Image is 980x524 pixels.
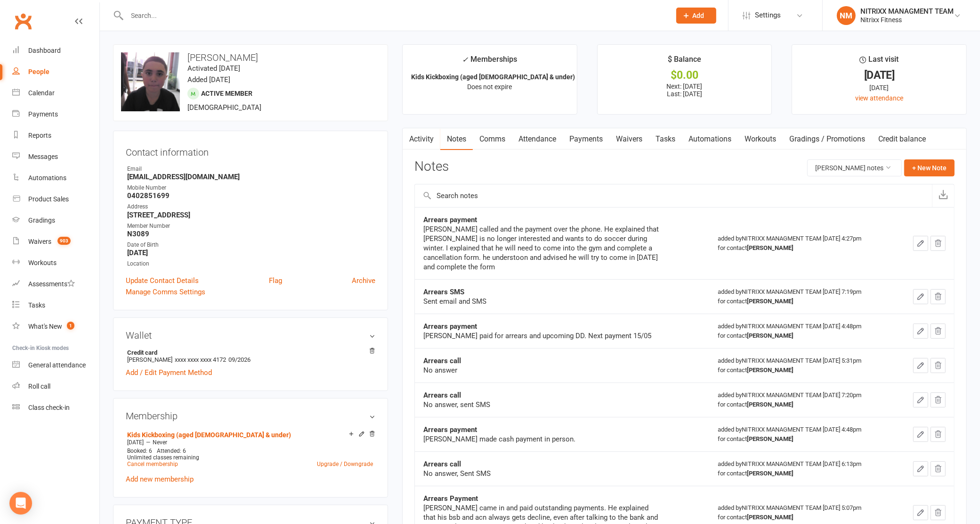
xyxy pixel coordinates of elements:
[12,231,99,252] a: Waivers 903
[126,330,375,341] h3: Wallet
[157,448,186,454] span: Attended: 6
[693,12,705,19] span: Add
[837,6,856,25] div: NM
[747,298,794,305] strong: [PERSON_NAME]
[860,53,899,70] div: Last visit
[462,55,469,64] i: ✓
[807,159,902,176] button: [PERSON_NAME] notes
[127,183,375,192] div: Mobile Number
[423,225,659,272] div: [PERSON_NAME] called and the payment over the phone. He explained that [PERSON_NAME] is no longer...
[473,128,512,150] a: Comms
[12,83,99,104] a: Calendar
[423,434,659,444] div: [PERSON_NAME] made cash payment in person.
[125,439,375,446] div: —
[28,259,57,266] div: Workouts
[512,128,563,150] a: Attendance
[127,448,152,454] span: Booked: 6
[747,401,794,408] strong: [PERSON_NAME]
[676,8,716,24] button: Add
[718,513,888,522] div: for contact
[440,128,473,150] a: Notes
[606,83,763,98] p: Next: [DATE] Last: [DATE]
[127,222,375,231] div: Member Number
[12,40,99,61] a: Dashboard
[28,238,51,245] div: Waivers
[718,322,888,341] div: added by NITRIXX MANAGMENT TEAM [DATE] 4:48pm
[718,469,888,478] div: for contact
[12,146,99,167] a: Messages
[415,184,932,207] input: Search notes
[747,244,794,251] strong: [PERSON_NAME]
[126,143,375,158] h3: Contact information
[201,90,252,97] span: Active member
[127,202,375,211] div: Address
[127,439,144,446] span: [DATE]
[127,165,375,174] div: Email
[747,435,794,442] strong: [PERSON_NAME]
[423,297,659,306] div: Sent email and SMS
[187,75,230,84] time: Added [DATE]
[423,366,659,375] div: No answer
[718,459,888,478] div: added by NITRIXX MANAGMENT TEAM [DATE] 6:13pm
[269,275,282,286] a: Flag
[153,439,167,446] span: Never
[126,367,212,378] a: Add / Edit Payment Method
[28,132,51,139] div: Reports
[126,348,375,365] li: [PERSON_NAME]
[127,230,375,238] strong: N3089
[423,331,659,341] div: [PERSON_NAME] paid for arrears and upcoming DD. Next payment 15/05
[12,61,99,83] a: People
[414,159,449,176] h3: Notes
[127,241,375,250] div: Date of Birth
[57,237,71,245] span: 903
[747,366,794,374] strong: [PERSON_NAME]
[682,128,738,150] a: Automations
[904,159,955,176] button: + New Note
[423,216,477,224] strong: Arrears payment
[317,461,373,467] a: Upgrade / Downgrade
[121,52,180,111] img: image1731485777.png
[747,332,794,339] strong: [PERSON_NAME]
[783,128,872,150] a: Gradings / Promotions
[352,275,375,286] a: Archive
[609,128,649,150] a: Waivers
[12,397,99,418] a: Class kiosk mode
[411,73,575,81] strong: Kids Kickboxing (aged [DEMOGRAPHIC_DATA] & under)
[12,125,99,146] a: Reports
[755,5,781,26] span: Settings
[12,104,99,125] a: Payments
[12,210,99,231] a: Gradings
[28,323,62,330] div: What's New
[12,295,99,316] a: Tasks
[860,7,954,16] div: NITRIXX MANAGMENT TEAM
[28,195,69,203] div: Product Sales
[127,461,178,467] a: Cancel membership
[738,128,783,150] a: Workouts
[468,83,512,91] span: Does not expire
[187,103,261,112] span: [DEMOGRAPHIC_DATA]
[747,470,794,477] strong: [PERSON_NAME]
[28,361,86,369] div: General attendance
[28,89,55,97] div: Calendar
[126,475,194,483] a: Add new membership
[28,280,75,288] div: Assessments
[12,316,99,337] a: What's New1
[127,431,291,439] a: Kids Kickboxing (aged [DEMOGRAPHIC_DATA] & under)
[423,357,461,365] strong: Arrears call
[718,287,888,306] div: added by NITRIXX MANAGMENT TEAM [DATE] 7:19pm
[423,322,477,331] strong: Arrears payment
[11,9,35,33] a: Clubworx
[28,153,58,160] div: Messages
[121,52,380,63] h3: [PERSON_NAME]
[606,70,763,80] div: $0.00
[718,434,888,444] div: for contact
[126,411,375,421] h3: Membership
[28,68,49,75] div: People
[403,128,440,150] a: Activity
[127,454,199,461] span: Unlimited classes remaining
[801,83,958,93] div: [DATE]
[28,383,50,390] div: Roll call
[423,469,659,478] div: No answer, Sent SMS
[28,404,70,411] div: Class check-in
[718,366,888,375] div: for contact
